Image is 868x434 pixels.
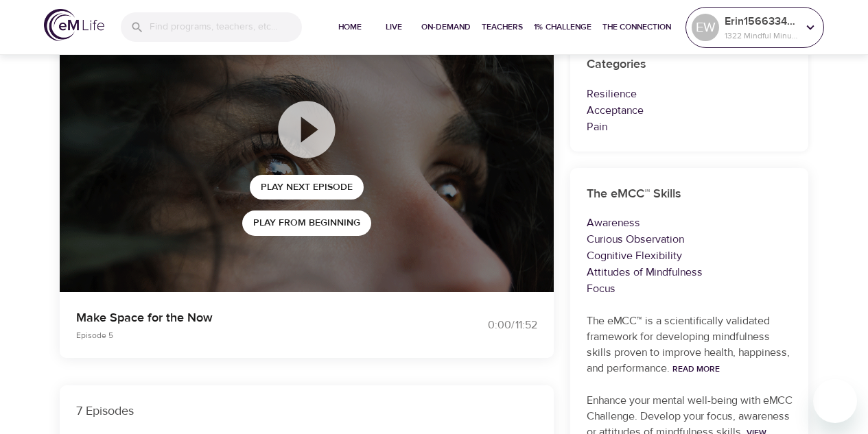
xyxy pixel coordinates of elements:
[76,329,418,341] p: Episode 5
[261,179,353,196] span: Play Next Episode
[587,264,793,280] p: Attitudes of Mindfulness
[587,231,793,248] p: Curious Observation
[377,20,410,34] span: Live
[587,215,793,231] p: Awareness
[333,20,366,34] span: Home
[587,102,793,119] p: Acceptance
[587,313,793,376] p: The eMCC™ is a scientifically validated framework for developing mindfulness skills proven to imp...
[44,9,104,41] img: logo
[250,175,364,200] button: Play Next Episode
[76,309,418,327] p: Make Space for the Now
[587,86,793,102] p: Resilience
[534,20,591,34] span: 1% Challenge
[242,210,371,236] button: Play from beginning
[587,184,793,204] h6: The eMCC™ Skills
[253,215,360,232] span: Play from beginning
[76,402,537,420] p: 7 Episodes
[434,317,537,333] div: 0:00 / 11:52
[692,14,719,41] div: EW
[672,363,720,374] a: Read More
[587,280,793,297] p: Focus
[421,20,471,34] span: On-Demand
[150,12,302,42] input: Find programs, teachers, etc...
[587,248,793,264] p: Cognitive Flexibility
[587,55,793,75] h6: Categories
[813,379,857,423] iframe: Button to launch messaging window
[602,20,671,34] span: The Connection
[725,13,797,29] p: Erin1566334765
[587,119,793,135] p: Pain
[482,20,523,34] span: Teachers
[725,29,797,42] p: 1322 Mindful Minutes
